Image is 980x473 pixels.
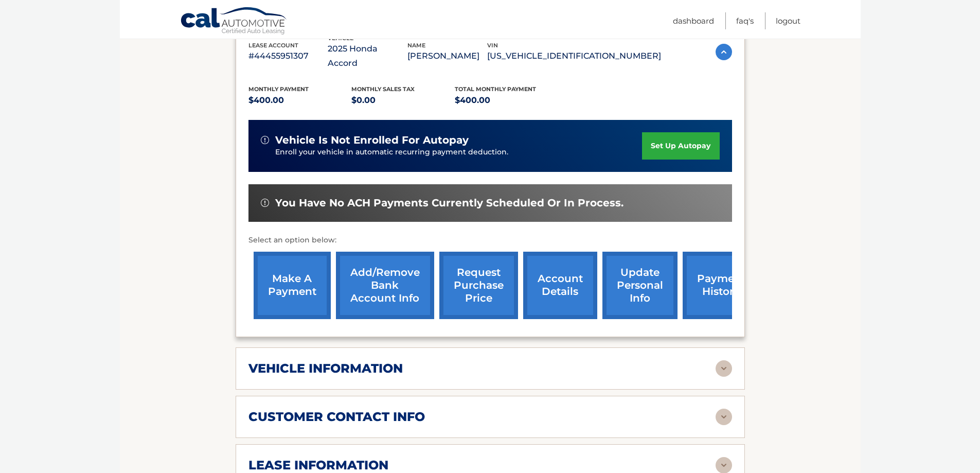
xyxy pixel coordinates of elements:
[642,132,719,160] a: set up autopay
[351,93,455,108] p: $0.00
[328,42,407,71] p: 2025 Honda Accord
[248,49,328,63] p: #44455951307
[248,458,388,473] h2: lease information
[261,199,269,207] img: alert-white.svg
[407,42,425,49] span: name
[248,361,403,376] h2: vehicle information
[487,42,498,49] span: vin
[487,49,661,63] p: [US_VEHICLE_IDENTIFICATION_NUMBER]
[736,12,754,29] a: FAQ's
[254,252,331,319] a: make a payment
[602,252,678,319] a: update personal info
[261,136,269,144] img: alert-white.svg
[180,7,288,37] a: Cal Automotive
[336,252,434,319] a: Add/Remove bank account info
[776,12,800,29] a: Logout
[248,85,309,93] span: Monthly Payment
[248,93,352,108] p: $400.00
[248,409,425,425] h2: customer contact info
[275,134,469,147] span: vehicle is not enrolled for autopay
[716,360,732,377] img: accordion-rest.svg
[275,147,643,158] p: Enroll your vehicle in automatic recurring payment deduction.
[275,197,623,209] span: You have no ACH payments currently scheduled or in process.
[439,252,518,319] a: request purchase price
[673,12,714,29] a: Dashboard
[683,252,760,319] a: payment history
[248,234,732,247] p: Select an option below:
[455,93,558,108] p: $400.00
[523,252,597,319] a: account details
[248,42,298,49] span: lease account
[716,44,732,60] img: accordion-active.svg
[407,49,487,63] p: [PERSON_NAME]
[351,85,415,93] span: Monthly sales Tax
[716,409,732,425] img: accordion-rest.svg
[455,85,536,93] span: Total Monthly Payment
